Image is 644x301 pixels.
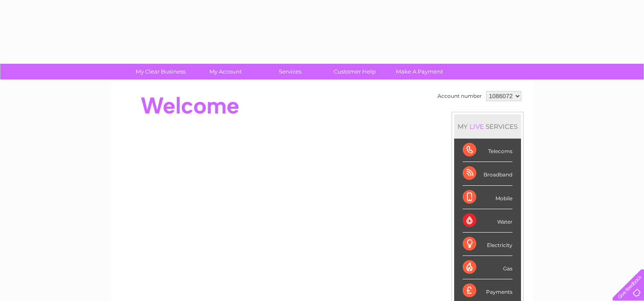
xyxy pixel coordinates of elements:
a: My Account [190,64,260,80]
div: Telecoms [463,139,512,162]
div: Gas [463,256,512,279]
a: Services [255,64,325,80]
a: Customer Help [320,64,390,80]
div: Electricity [463,233,512,256]
td: Account number [435,89,484,103]
div: LIVE [468,122,486,131]
div: Water [463,209,512,233]
a: Make A Payment [384,64,455,80]
div: Mobile [463,186,512,209]
div: Broadband [463,162,512,185]
div: MY SERVICES [454,114,521,139]
a: My Clear Business [126,64,196,80]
